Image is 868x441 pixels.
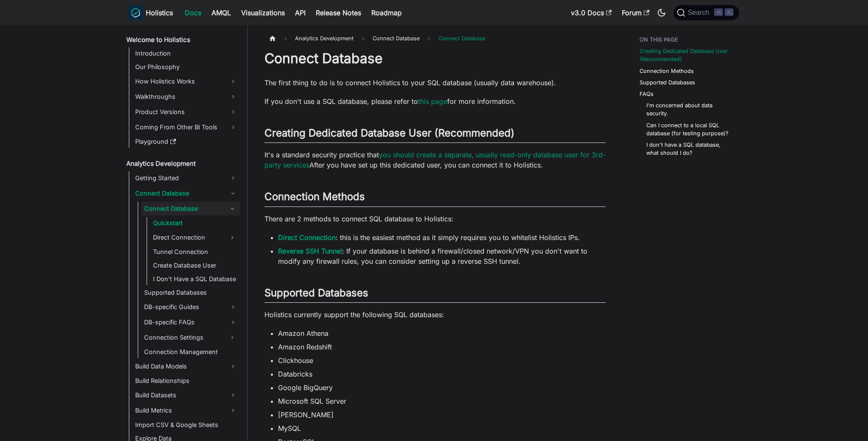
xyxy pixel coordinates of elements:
a: Build Data Models [133,360,240,373]
a: Connection Settings [142,331,225,344]
a: Supported Databases [640,78,695,87]
p: If you don't use a SQL database, please refer to for more information. [264,96,606,106]
a: Connect Database [133,187,240,200]
h2: Connection Methods [264,190,606,207]
a: DB-specific Guides [142,300,240,314]
a: Tunnel Connection [150,246,240,258]
li: Amazon Athena [278,328,606,338]
a: Build Relationships [133,375,240,387]
a: AMQL [206,6,236,20]
li: Databricks [278,369,606,379]
a: HolisticsHolistics [129,6,173,20]
a: Build Metrics [133,404,240,417]
a: Creating Dedicated Database User (Recommended) [640,47,734,63]
kbd: ⌘ [714,8,723,16]
a: Analytics Development [124,158,240,170]
a: Roadmap [366,6,407,20]
a: Welcome to Holistics [124,34,240,46]
button: Expand sidebar category 'Connection Settings' [225,331,240,344]
a: Create Database User [150,260,240,271]
nav: Breadcrumbs [264,32,606,45]
img: Holistics [129,6,142,20]
li: Amazon Redshift [278,342,606,352]
button: Search (Command+K) [673,5,739,20]
span: Search [685,9,715,17]
a: Playground [133,136,240,148]
b: Holistics [146,8,173,18]
a: Can I connect to a local SQL database (for testing purpose)? [646,121,731,137]
a: Release Notes [311,6,366,20]
p: Holistics currently support the following SQL databases: [264,310,606,320]
a: Visualizations [236,6,290,20]
a: Direct Connection [150,231,225,244]
a: I Don't Have a SQL Database [150,273,240,285]
kbd: K [725,8,733,16]
a: Getting Started [133,171,240,185]
a: Supported Databases [142,287,240,299]
p: The first thing to do is to connect Holistics to your SQL database (usually data warehouse). [264,78,606,88]
a: I'm concerned about data security. [646,101,731,117]
a: How Holistics Works [133,75,240,88]
a: Connection Management [142,346,240,358]
li: : If your database is behind a firewall/closed network/VPN you don't want to modify any firewall ... [278,246,606,266]
li: Clickhouse [278,355,606,366]
li: Google BigQuery [278,382,606,393]
button: Collapse sidebar category 'Connect Database' [225,202,240,215]
a: API [290,6,311,20]
a: Our Philosophy [133,61,240,73]
a: Build Datasets [133,388,240,402]
h2: Creating Dedicated Database User (Recommended) [264,127,606,143]
span: Connect Database [434,32,490,45]
button: Expand sidebar category 'Direct Connection' [225,231,240,244]
nav: Docs sidebar [120,25,248,441]
a: Walkthroughs [133,90,240,103]
a: Import CSV & Google Sheets [133,419,240,431]
li: MySQL [278,423,606,433]
a: Forum [617,6,654,20]
a: Connect Database [142,202,225,215]
a: v3.0 Docs [566,6,617,20]
li: [PERSON_NAME] [278,410,606,420]
a: FAQs [640,90,654,98]
li: : this is the easiest method as it simply requires you to whitelist Holistics IPs. [278,232,606,243]
span: Analytics Development [291,32,358,45]
a: Home page [264,32,281,45]
a: this page [418,97,447,106]
a: I don't have a SQL database, what should I do? [646,141,731,157]
a: Docs [180,6,206,20]
li: Microsoft SQL Server [278,396,606,406]
span: Connect Database [368,32,424,45]
button: Switch between dark and light mode (currently dark mode) [655,6,668,20]
p: There are 2 methods to connect SQL database to Holistics: [264,214,606,224]
a: Connection Methods [640,67,694,75]
h2: Supported Databases [264,287,606,303]
a: Reverse SSH Tunnel [278,247,342,255]
a: Introduction [133,47,240,59]
p: It's a standard security practice that After you have set up this dedicated user, you can connect... [264,150,606,170]
a: Coming From Other BI Tools [133,120,240,134]
a: you should create a separate, usually read-only database user for 3rd-party services [264,151,606,169]
h1: Connect Database [264,50,606,67]
a: Direct Connection [278,233,336,242]
a: Product Versions [133,105,240,119]
a: DB-specific FAQs [142,315,240,329]
a: Quickstart [150,217,240,229]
